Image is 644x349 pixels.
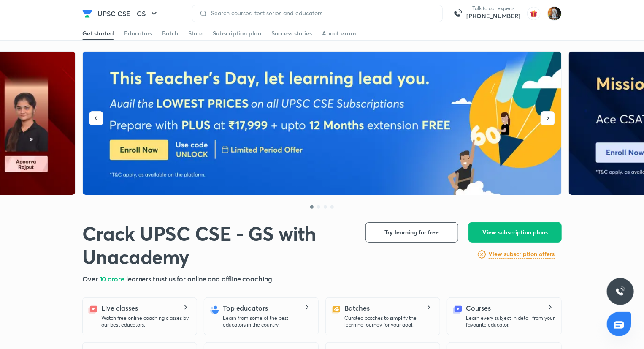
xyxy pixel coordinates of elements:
h5: Courses [466,303,491,313]
button: Try learning for free [365,222,458,243]
div: Batch [162,29,178,38]
a: About exam [322,27,356,40]
p: Watch free online coaching classes by our best educators. [101,315,190,328]
a: [PHONE_NUMBER] [466,12,520,20]
h1: Crack UPSC CSE - GS with Unacademy [82,222,352,269]
img: ttu [615,286,625,297]
a: Get started [82,27,114,40]
div: Store [188,29,203,38]
h5: Top educators [223,303,268,313]
img: Prakhar Singh [547,6,562,21]
p: Learn every subject in detail from your favourite educator. [466,315,555,328]
button: UPSC CSE - GS [92,5,164,22]
p: Curated batches to simplify the learning journey for your goal. [344,315,433,328]
div: Educators [124,29,152,38]
div: Subscription plan [213,29,261,38]
input: Search courses, test series and educators [208,10,436,16]
div: About exam [322,29,356,38]
p: Learn from some of the best educators in the country. [223,315,311,328]
a: Store [188,27,203,40]
h5: Batches [344,303,370,313]
span: 10 crore [100,274,126,283]
img: avatar [527,7,541,20]
a: Educators [124,27,152,40]
div: Success stories [271,29,312,38]
img: Company Logo [82,8,92,19]
span: View subscription plans [482,228,548,237]
a: Subscription plan [213,27,261,40]
span: learners trust us for online and offline coaching [126,274,272,283]
span: Try learning for free [385,228,439,237]
a: View subscription offers [489,249,555,259]
span: Over [82,274,100,283]
button: View subscription plans [468,222,562,243]
p: Talk to our experts [466,5,520,12]
a: Batch [162,27,178,40]
a: Success stories [271,27,312,40]
h5: Live classes [101,303,138,313]
img: call-us [449,5,466,22]
div: Get started [82,29,114,38]
h6: View subscription offers [489,250,555,259]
